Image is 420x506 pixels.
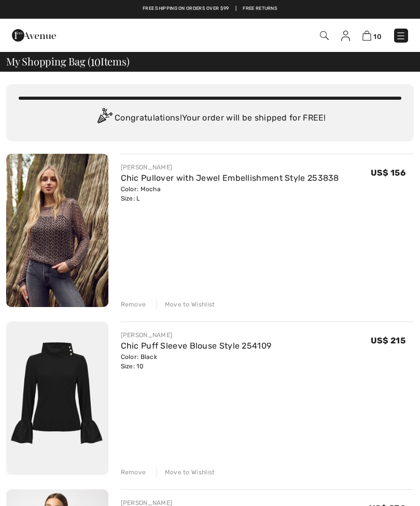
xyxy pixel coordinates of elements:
div: Move to Wishlist [156,300,215,309]
img: Search [320,31,329,40]
div: Move to Wishlist [156,468,215,477]
div: Congratulations! Your order will be shipped for FREE! [19,108,401,129]
span: US$ 156 [371,168,405,178]
div: Remove [121,468,146,477]
a: 1ère Avenue [12,30,56,39]
div: [PERSON_NAME] [121,330,272,340]
a: Chic Puff Sleeve Blouse Style 254109 [121,341,272,351]
span: | [235,5,236,12]
span: 10 [91,54,101,67]
div: Remove [121,300,146,309]
span: 10 [373,33,382,41]
a: Free shipping on orders over $99 [143,5,229,12]
a: Free Returns [243,5,277,12]
img: Congratulation2.svg [94,108,115,129]
span: US$ 215 [371,336,405,345]
img: Chic Pullover with Jewel Embellishment Style 253838 [6,154,108,307]
div: Color: Mocha Size: L [121,184,339,203]
img: My Info [341,31,350,41]
img: Shopping Bag [362,31,371,41]
img: 1ère Avenue [12,25,56,46]
img: Menu [396,31,406,41]
a: Chic Pullover with Jewel Embellishment Style 253838 [121,173,339,183]
a: 10 [362,29,382,42]
span: My Shopping Bag ( Items) [6,56,130,66]
img: Chic Puff Sleeve Blouse Style 254109 [6,322,108,475]
div: [PERSON_NAME] [121,163,339,172]
div: Color: Black Size: 10 [121,352,272,371]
